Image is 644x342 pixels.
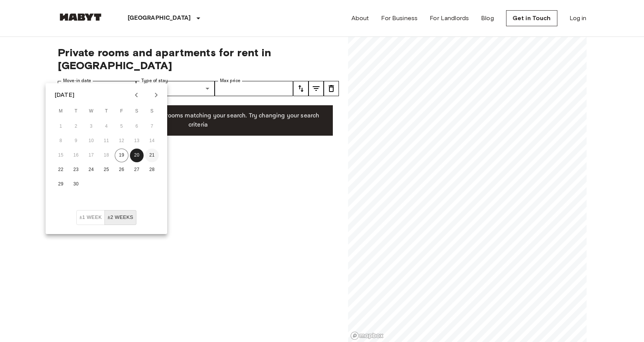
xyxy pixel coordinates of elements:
button: 22 [54,163,68,177]
button: 30 [69,177,83,191]
label: Max price [220,78,241,84]
span: Wednesday [84,104,98,119]
button: 21 [145,149,159,162]
button: Next month [150,89,163,101]
a: For Business [381,14,418,23]
div: [DATE] [55,90,74,100]
a: For Landlords [430,14,469,23]
a: Blog [481,14,494,23]
span: Private rooms and apartments for rent in [GEOGRAPHIC_DATA] [58,46,339,72]
p: Unfortunately there are no free rooms matching your search. Try changing your search criteria [70,111,327,130]
span: Sunday [145,104,159,119]
p: [GEOGRAPHIC_DATA] [128,14,191,23]
a: Get in Touch [506,10,557,26]
span: Monday [54,104,68,119]
button: 28 [145,163,159,177]
a: Mapbox logo [350,331,384,340]
button: ±2 weeks [104,210,136,225]
span: Tuesday [69,104,83,119]
div: Move In Flexibility [76,210,136,225]
button: ±1 week [76,210,105,225]
button: 27 [130,163,144,177]
label: Move-in date [63,78,91,84]
img: Habyt [58,13,103,21]
span: Friday [115,104,128,119]
span: Saturday [130,104,144,119]
button: tune [293,81,309,96]
button: 20 [130,149,144,162]
button: Previous month [130,89,143,101]
button: 23 [69,163,83,177]
button: 24 [84,163,98,177]
label: Type of stay [141,78,168,84]
button: 19 [115,149,128,162]
button: 26 [115,163,128,177]
button: tune [324,81,339,96]
a: Log in [570,14,587,23]
div: Mutliple [136,81,215,96]
button: 25 [100,163,113,177]
a: About [351,14,369,23]
span: Thursday [100,104,113,119]
button: tune [309,81,324,96]
button: 29 [54,177,68,191]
